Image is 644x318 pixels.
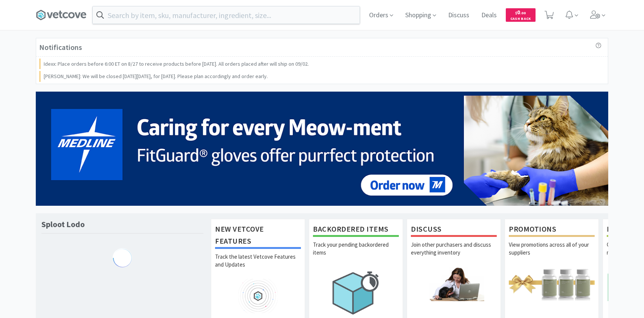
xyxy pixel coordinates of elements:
h3: Notifications [39,41,82,53]
h1: Sploot Lodo [41,219,85,230]
span: $ [515,11,517,15]
input: Search by item, sku, manufacturer, ingredient, size... [93,6,360,24]
p: Join other purchasers and discuss everything inventory [411,241,497,267]
h1: Discuss [411,223,497,237]
a: $0.00Cash Back [506,5,536,25]
h1: Promotions [509,223,595,237]
a: Deals [478,12,500,19]
span: Cash Back [510,17,531,22]
p: View promotions across all of your suppliers [509,241,595,267]
span: 0 [515,9,526,16]
h1: New Vetcove Features [215,223,301,249]
p: Idexx: Place orders before 6:00 ET on 8/27 to receive products before [DATE]. All orders placed a... [44,60,309,68]
span: . 00 [520,11,526,15]
img: hero_discuss.png [411,267,497,301]
p: Track your pending backordered items [313,241,399,267]
a: Discuss [445,12,472,19]
p: [PERSON_NAME]: We will be closed [DATE][DATE], for [DATE]. Please plan accordingly and order early. [44,72,268,80]
h1: Backordered Items [313,223,399,237]
p: Track the latest Vetcove Features and Updates [215,253,301,279]
img: 5b85490d2c9a43ef9873369d65f5cc4c_481.png [36,92,608,206]
img: hero_feature_roadmap.png [215,279,301,313]
img: hero_promotions.png [509,267,595,301]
